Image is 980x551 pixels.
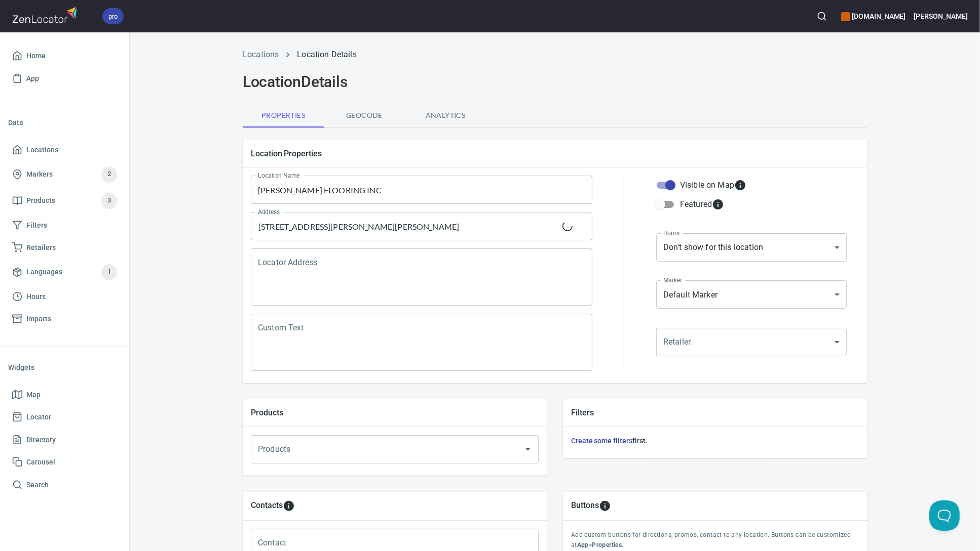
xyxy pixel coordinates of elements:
a: Map [8,384,121,406]
div: ​ [656,328,847,356]
svg: To add custom contact information for locations, please go to Apps > Properties > Contacts. [283,500,295,512]
h6: [PERSON_NAME] [914,11,968,22]
a: Languages1 [8,259,121,285]
span: Carousel [26,456,55,469]
div: pro [102,8,124,24]
svg: To add custom buttons for locations, please go to Apps > Properties > Buttons. [599,500,611,512]
button: Open [521,442,535,456]
span: Home [26,50,46,62]
span: Products [26,194,55,207]
span: Directory [26,434,56,446]
a: Products3 [8,188,121,214]
span: 2 [101,168,117,180]
li: Data [8,110,121,135]
input: Products [255,440,506,459]
span: Filters [26,219,47,232]
span: App [26,72,39,85]
a: Carousel [8,451,121,474]
span: Geocode [330,109,399,122]
nav: breadcrumb [243,49,867,61]
li: Widgets [8,355,121,379]
a: Locator [8,406,121,429]
h6: first. [571,435,859,446]
span: Map [26,389,41,401]
button: Search [811,5,833,27]
a: Retailers [8,236,121,259]
a: Locations [243,50,279,59]
img: zenlocator [12,4,80,26]
span: pro [102,11,124,22]
span: Locator [26,411,51,423]
span: Imports [26,313,51,325]
h5: Filters [571,407,859,418]
a: Directory [8,429,121,451]
button: color-CE600E [841,12,850,21]
div: Visible on Map [680,179,746,191]
a: Imports [8,308,121,330]
a: Hours [8,285,121,308]
button: [PERSON_NAME] [914,5,968,27]
div: Don't show for this location [656,233,847,262]
h5: Contacts [251,500,283,512]
a: Search [8,474,121,496]
span: Analytics [411,109,480,122]
div: Featured [680,198,724,210]
svg: Whether the location is visible on the map. [734,179,746,191]
h5: Products [251,407,539,418]
h6: [DOMAIN_NAME] [841,11,906,22]
span: Hours [26,290,46,303]
b: App [577,541,589,548]
span: Retailers [26,241,56,254]
span: Search [26,479,49,491]
a: Create some filters [571,437,632,445]
span: Markers [26,168,53,181]
b: Properties [592,541,622,548]
iframe: Toggle Customer Support [929,500,960,531]
h2: Location Details [243,73,867,91]
a: Filters [8,214,121,237]
span: Locations [26,144,58,156]
span: 1 [101,266,117,278]
span: Properties [249,109,318,122]
span: Languages [26,266,62,278]
h5: Buttons [571,500,599,512]
span: 3 [101,195,117,206]
p: Add custom buttons for directions, promos, contact to any location. Buttons can be customized at > . [571,530,859,550]
div: Manage your apps [841,5,906,27]
a: App [8,67,121,90]
a: Markers2 [8,161,121,188]
a: Location Details [297,50,356,59]
h5: Location Properties [251,148,859,159]
div: Default Marker [656,280,847,309]
a: Locations [8,139,121,161]
svg: Featured locations are moved to the top of the search results list. [712,198,724,210]
a: Home [8,45,121,67]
